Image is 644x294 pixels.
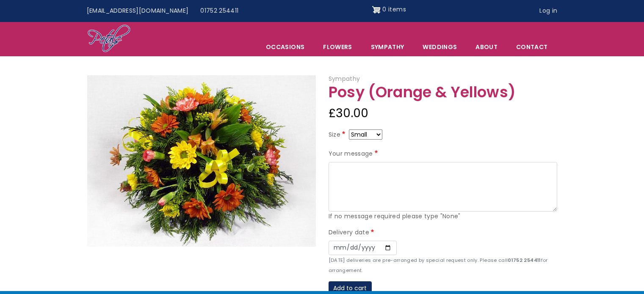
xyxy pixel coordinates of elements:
img: Shopping cart [372,3,381,16]
img: Home [87,24,131,54]
span: Occasions [257,38,313,56]
label: Delivery date [329,228,376,238]
div: If no message required please type "None" [329,212,557,222]
span: 0 items [382,5,406,14]
a: About [467,38,506,56]
a: Flowers [314,38,361,56]
a: Log in [533,3,563,19]
a: Sympathy [362,38,413,56]
h1: Posy (Orange & Yellows) [329,84,557,101]
a: 01752 254411 [194,3,244,19]
a: Shopping cart 0 items [372,3,406,16]
label: Size [329,130,347,140]
span: Sympathy [329,74,360,83]
a: Contact [507,38,556,56]
small: [DATE] deliveries are pre-arranged by special request only. Please call for arrangement. [329,257,548,274]
strong: 01752 254411 [508,257,541,264]
img: Posy (Orange & Yellows) [87,75,316,247]
span: Weddings [414,38,466,56]
a: [EMAIL_ADDRESS][DOMAIN_NAME] [81,3,195,19]
div: £30.00 [329,103,557,124]
label: Your message [329,149,380,159]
